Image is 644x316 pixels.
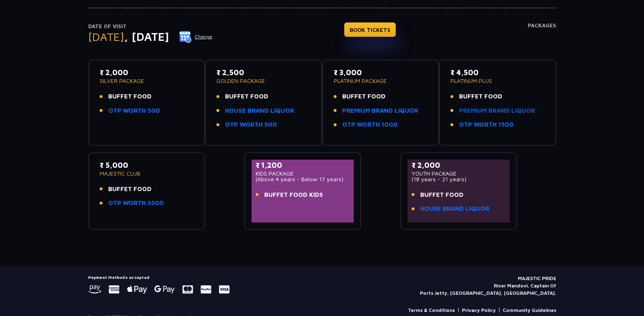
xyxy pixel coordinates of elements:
[342,92,386,101] span: BUFFET FOOD
[100,160,194,171] p: ₹ 5,000
[528,22,556,52] h4: Packages
[342,120,398,129] a: OTP WORTH 1000
[124,30,169,43] span: , [DATE]
[412,171,506,176] p: YOUTH PACKAGE
[108,198,164,208] a: OTP WORTH 5500
[88,22,213,31] p: Date of Visit
[459,120,514,129] a: OTP WORTH 1500
[88,30,124,43] span: [DATE]
[459,106,535,116] a: PREMIUM BRAND LIQUOR
[225,92,268,101] span: BUFFET FOOD
[344,22,396,37] a: BOOK TICKETS
[412,160,506,171] p: ₹ 2,000
[334,78,428,84] p: PLATINUM PACKAGE
[256,171,350,176] p: KIDS PACKAGE
[108,106,160,116] a: OTP WORTH 500
[108,92,152,101] span: BUFFET FOOD
[334,67,428,78] p: ₹ 3,000
[108,185,152,194] span: BUFFET FOOD
[450,67,545,78] p: ₹ 4,500
[179,30,213,43] button: Change
[408,307,455,314] a: Terms & Conditions
[342,106,418,116] a: PREMIUM BRAND LIQUOR
[420,275,556,297] p: MAJESTIC PRIDE River Mandovi, Captain Of Ports Jetty, [GEOGRAPHIC_DATA], [GEOGRAPHIC_DATA].
[88,275,230,280] h5: Payment Methods accepted
[216,67,311,78] p: ₹ 2,500
[264,190,323,200] span: BUFFET FOOD KIDS
[450,78,545,84] p: PLATINUM PLUS
[225,120,277,129] a: OTP WORTH 500
[100,78,194,84] p: SILVER PACKAGE
[412,176,506,182] p: (18 years - 21 years)
[256,160,350,171] p: ₹ 1,200
[420,190,464,200] span: BUFFET FOOD
[100,171,194,176] p: MAJESTIC CLUB
[225,106,294,116] a: HOUSE BRAND LIQUOR
[462,307,496,314] a: Privacy Policy
[216,78,311,84] p: GOLDEN PACKAGE
[503,307,556,314] a: Community Guidelines
[459,92,502,101] span: BUFFET FOOD
[256,176,350,182] p: (Above 4 years - Below 17 years)
[100,67,194,78] p: ₹ 2,000
[420,204,489,214] a: HOUSE BRAND LIQUOR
